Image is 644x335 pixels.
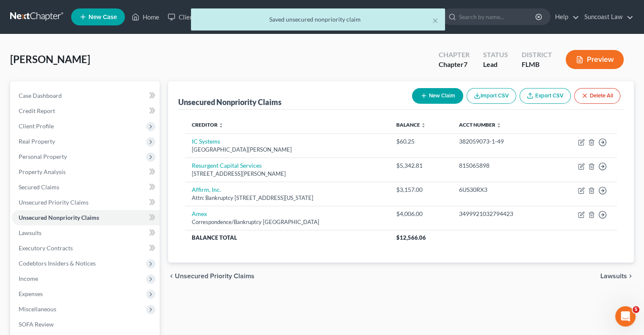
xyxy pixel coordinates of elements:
div: [STREET_ADDRESS][PERSON_NAME] [192,170,383,178]
button: Preview [566,50,624,69]
a: Creditor unfold_more [192,122,224,128]
i: unfold_more [218,123,224,128]
span: 7 [464,60,467,68]
span: Real Property [19,138,55,145]
div: District [522,50,552,60]
span: Codebtors Insiders & Notices [19,260,96,267]
span: Income [19,275,38,282]
a: Acct Number unfold_more [459,122,501,128]
span: Client Profile [19,122,54,130]
a: Secured Claims [12,180,160,195]
span: Lawsuits [600,273,627,280]
div: 6US30RX3 [459,185,544,194]
div: Chapter [439,60,470,69]
button: Delete All [574,88,620,104]
span: Unsecured Nonpriority Claims [19,214,99,221]
div: FLMB [522,60,552,69]
div: 382059073-1-49 [459,137,544,146]
div: Status [483,50,508,60]
div: Unsecured Nonpriority Claims [178,97,282,107]
i: unfold_more [421,123,426,128]
div: Chapter [439,50,470,60]
th: Balance Total [185,230,390,245]
span: Unsecured Priority Claims [19,199,88,206]
span: Lawsuits [19,229,41,236]
a: Resurgent Capital Services [192,162,262,169]
span: Personal Property [19,153,67,160]
a: Export CSV [520,88,571,104]
div: $60.25 [396,137,445,146]
div: 3499921032794423 [459,210,544,218]
span: 5 [633,306,639,313]
a: Balance unfold_more [396,122,426,128]
span: Credit Report [19,107,55,114]
button: chevron_left Unsecured Priority Claims [168,273,254,280]
a: Unsecured Nonpriority Claims [12,210,160,225]
div: [GEOGRAPHIC_DATA][PERSON_NAME] [192,146,383,154]
div: $5,342.81 [396,161,445,170]
div: Correspondence/Bankruptcy [GEOGRAPHIC_DATA] [192,218,383,226]
div: $3,157.00 [396,185,445,194]
span: Expenses [19,290,43,297]
span: Executory Contracts [19,244,73,252]
a: Amex [192,210,207,217]
a: IC Systems [192,138,220,145]
span: SOFA Review [19,321,54,328]
span: Secured Claims [19,183,59,191]
a: SOFA Review [12,317,160,332]
span: Miscellaneous [19,305,56,313]
a: Lawsuits [12,225,160,241]
button: Import CSV [467,88,516,104]
i: unfold_more [496,123,501,128]
a: Affirm, Inc. [192,186,221,193]
div: Saved unsecured nonpriority claim [198,15,438,24]
span: [PERSON_NAME] [10,53,90,65]
i: chevron_right [627,273,634,280]
button: New Claim [412,88,463,104]
span: Unsecured Priority Claims [175,273,254,280]
span: Property Analysis [19,168,66,175]
i: chevron_left [168,273,175,280]
a: Case Dashboard [12,88,160,103]
div: 815065898 [459,161,544,170]
div: Attn: Bankruptcy [STREET_ADDRESS][US_STATE] [192,194,383,202]
button: × [432,15,438,25]
a: Credit Report [12,103,160,119]
a: Property Analysis [12,164,160,180]
iframe: Intercom live chat [615,306,636,327]
div: Lead [483,60,508,69]
span: Case Dashboard [19,92,62,99]
a: Executory Contracts [12,241,160,256]
div: $4,006.00 [396,210,445,218]
span: $12,566.06 [396,234,426,241]
button: Lawsuits chevron_right [600,273,634,280]
a: Unsecured Priority Claims [12,195,160,210]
